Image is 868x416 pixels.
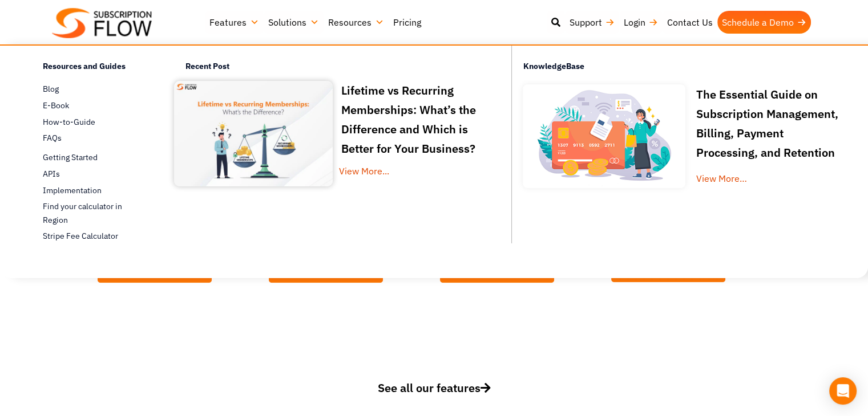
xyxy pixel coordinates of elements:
h4: KnowledgeBase [523,54,857,79]
span: FAQs [43,132,62,144]
div: Open Intercom Messenger [829,377,857,405]
a: See all our features [98,380,771,414]
h4: Recent Post [185,60,502,76]
a: Stripe Fee Calculator [43,230,146,243]
a: APIs [43,167,146,181]
span: APIs [43,168,60,180]
a: View More… [696,173,747,184]
a: View More... [339,164,491,196]
a: Schedule a Demo [717,11,811,34]
a: How-to-Guide [43,115,146,129]
a: Blog [43,82,146,96]
a: Features [205,11,264,34]
img: Lifetime vs Recurring Memberships [174,81,333,186]
a: Find your calculator in Region [43,200,146,227]
p: The Essential Guide on Subscription Management, Billing, Payment Processing, and Retention [696,85,839,162]
a: Implementation [43,183,146,197]
a: Solutions [264,11,324,34]
span: Getting Started [43,152,98,164]
span: Blog [43,83,59,95]
a: Lifetime vs Recurring Memberships: What’s the Difference and Which is Better for Your Business? [341,83,476,160]
span: See all our features [378,380,491,395]
span: E-Book [43,100,69,112]
a: Login [619,11,663,34]
span: Implementation [43,185,102,197]
a: E-Book [43,99,146,112]
a: Support [565,11,619,34]
a: Getting Started [43,150,146,164]
h4: Resources and Guides [43,60,146,76]
a: Contact Us [663,11,717,34]
img: Online-recurring-Billing-software [518,79,691,193]
a: FAQs [43,132,146,145]
a: Resources [324,11,389,34]
a: Pricing [389,11,426,34]
span: How-to-Guide [43,116,95,128]
img: Subscriptionflow [52,8,152,38]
